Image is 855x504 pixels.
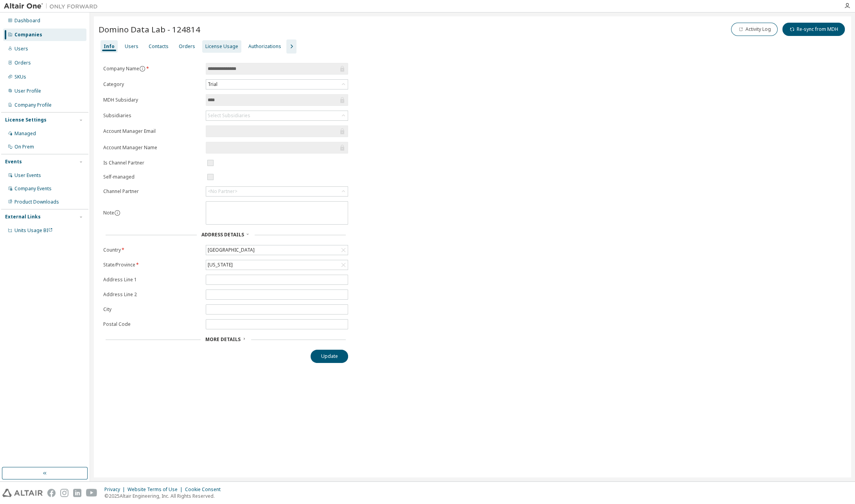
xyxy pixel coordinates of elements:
[114,210,120,216] button: information
[60,489,68,497] img: instagram.svg
[14,32,42,38] div: Companies
[185,486,225,493] div: Cookie Consent
[14,74,26,80] div: SKUs
[14,102,52,108] div: Company Profile
[103,291,201,298] label: Address Line 2
[14,88,41,94] div: User Profile
[248,43,281,50] div: Authorizations
[103,247,201,253] label: Country
[103,128,201,134] label: Account Manager Email
[104,493,225,499] p: © 2025 Altair Engineering, Inc. All Rights Reserved.
[205,43,238,50] div: License Usage
[782,23,845,36] button: Re-sync from MDH
[103,81,201,88] label: Category
[207,261,234,269] div: [US_STATE]
[206,111,348,120] div: Select Subsidiaries
[103,66,201,72] label: Company Name
[149,43,169,50] div: Contacts
[103,209,114,216] label: Note
[128,486,185,493] div: Website Terms of Use
[103,262,201,268] label: State/Province
[14,172,41,179] div: User Events
[14,227,53,234] span: Units Usage BI
[208,113,250,119] div: Select Subsidiaries
[104,43,115,50] div: Info
[103,321,201,327] label: Postal Code
[14,18,40,24] div: Dashboard
[206,260,348,270] div: [US_STATE]
[14,144,34,150] div: On Prem
[206,245,348,255] div: [GEOGRAPHIC_DATA]
[206,187,348,196] div: <No Partner>
[14,199,59,205] div: Product Downloads
[14,60,31,66] div: Orders
[103,174,201,180] label: Self-managed
[47,489,56,497] img: facebook.svg
[103,306,201,313] label: City
[103,113,201,119] label: Subsidiaries
[139,66,145,72] button: information
[201,231,244,238] span: Address Details
[179,43,195,50] div: Orders
[207,80,219,89] div: Trial
[208,188,237,195] div: <No Partner>
[14,46,28,52] div: Users
[5,159,22,165] div: Events
[125,43,138,50] div: Users
[5,214,41,220] div: External Links
[103,188,201,195] label: Channel Partner
[205,336,241,343] span: More Details
[207,246,256,254] div: [GEOGRAPHIC_DATA]
[2,489,43,497] img: altair_logo.svg
[103,277,201,283] label: Address Line 1
[99,24,200,35] span: Domino Data Lab - 124814
[206,80,348,89] div: Trial
[5,117,47,123] div: License Settings
[103,97,201,103] label: MDH Subsidary
[14,130,36,137] div: Managed
[103,145,201,151] label: Account Manager Name
[14,186,52,192] div: Company Events
[104,486,128,493] div: Privacy
[731,23,778,36] button: Activity Log
[73,489,81,497] img: linkedin.svg
[311,350,348,363] button: Update
[103,160,201,166] label: Is Channel Partner
[86,489,97,497] img: youtube.svg
[4,2,102,10] img: Altair One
